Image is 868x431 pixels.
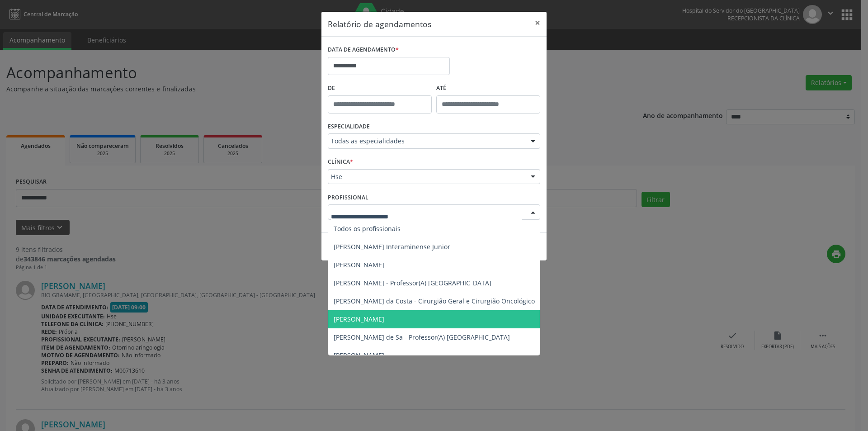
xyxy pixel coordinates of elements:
span: [PERSON_NAME] de Sa - Professor(A) [GEOGRAPHIC_DATA] [334,333,510,341]
span: [PERSON_NAME] Interaminense Junior [334,242,450,251]
span: [PERSON_NAME] [334,260,384,269]
label: ESPECIALIDADE [328,120,370,134]
label: CLÍNICA [328,155,353,169]
span: [PERSON_NAME] da Costa - Cirurgião Geral e Cirurgião Oncológico [334,297,535,305]
button: Close [528,12,547,34]
label: ATÉ [436,81,540,95]
label: De [328,81,432,95]
label: DATA DE AGENDAMENTO [328,43,399,57]
label: PROFISSIONAL [328,190,368,204]
span: [PERSON_NAME] [334,351,384,360]
h5: Relatório de agendamentos [328,18,431,30]
span: [PERSON_NAME] - Professor(A) [GEOGRAPHIC_DATA] [334,279,491,287]
span: Todas as especialidades [331,137,522,146]
span: [PERSON_NAME] [334,315,384,323]
span: Todos os profissionais [334,224,401,233]
span: Hse [331,172,522,181]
